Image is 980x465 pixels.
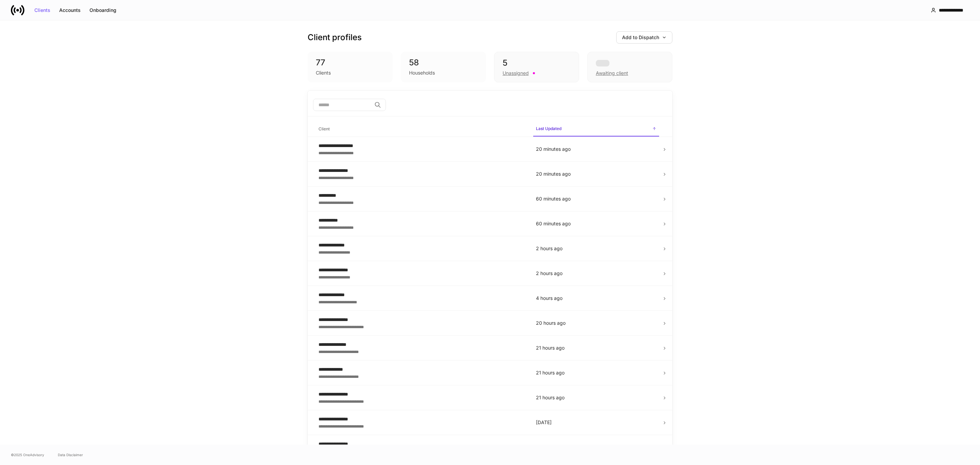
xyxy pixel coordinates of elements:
[308,32,362,43] h3: Client profiles
[536,125,561,132] h6: Last Updated
[536,344,656,351] p: 21 hours ago
[30,5,55,16] button: Clients
[494,52,579,82] div: 5Unassigned
[316,122,528,136] span: Client
[89,8,116,13] div: Onboarding
[536,171,656,177] p: 20 minutes ago
[616,31,672,44] button: Add to Dispatch
[536,320,656,326] p: 20 hours ago
[409,69,435,76] div: Households
[318,126,330,132] h6: Client
[536,220,656,227] p: 60 minutes ago
[536,245,656,252] p: 2 hours ago
[536,270,656,277] p: 2 hours ago
[85,5,121,16] button: Onboarding
[536,146,656,153] p: 20 minutes ago
[58,452,83,458] a: Data Disclaimer
[533,122,659,137] span: Last Updated
[587,52,672,82] div: Awaiting client
[503,70,529,77] div: Unassigned
[316,57,385,68] div: 77
[11,452,44,458] span: © 2025 OneAdvisory
[622,35,667,40] div: Add to Dispatch
[596,70,628,77] div: Awaiting client
[536,419,656,426] p: [DATE]
[34,8,50,13] div: Clients
[536,444,656,451] p: [DATE]
[536,195,656,202] p: 60 minutes ago
[409,57,478,68] div: 58
[536,295,656,302] p: 4 hours ago
[536,394,656,401] p: 21 hours ago
[316,69,331,76] div: Clients
[59,8,81,13] div: Accounts
[536,369,656,376] p: 21 hours ago
[503,58,571,68] div: 5
[55,5,85,16] button: Accounts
